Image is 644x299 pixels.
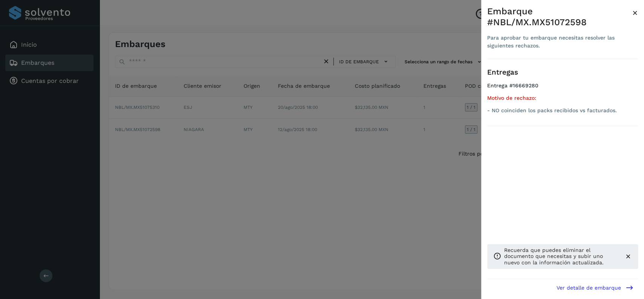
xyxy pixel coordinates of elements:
[632,6,638,20] button: Close
[487,107,638,114] p: - NO coinciden los packs recibidos vs facturados.
[632,8,638,18] span: ×
[487,68,638,77] h3: Entregas
[487,95,638,101] h5: Motivo de rechazo:
[504,247,618,266] p: Recuerda que puedes eliminar el documento que necesitas y subir uno nuevo con la información actu...
[487,6,632,28] div: Embarque #NBL/MX.MX51072598
[557,285,621,290] span: Ver detalle de embarque
[487,34,632,50] div: Para aprobar tu embarque necesitas resolver las siguientes rechazos.
[552,279,638,296] button: Ver detalle de embarque
[487,82,638,95] h4: Entrega #16669280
